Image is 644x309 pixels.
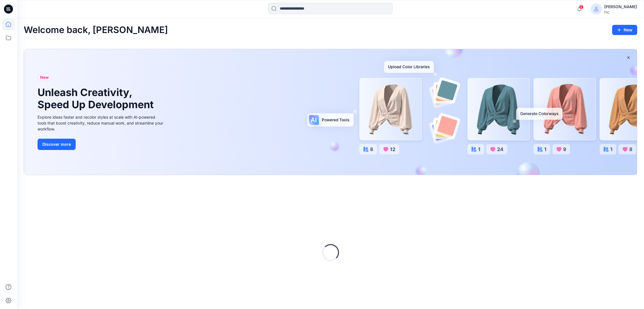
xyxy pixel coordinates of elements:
[604,3,637,10] div: [PERSON_NAME]
[38,139,165,150] a: Discover more
[604,10,637,14] div: PIC
[40,74,49,81] span: New
[38,114,165,132] div: Explore ideas faster and recolor styles at scale with AI-powered tools that boost creativity, red...
[24,25,168,35] h2: Welcome back, [PERSON_NAME]
[38,86,156,111] h1: Unleash Creativity, Speed Up Development
[579,5,584,9] span: 2
[594,7,599,11] svg: avatar
[38,139,76,150] button: Discover more
[612,25,637,35] button: New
